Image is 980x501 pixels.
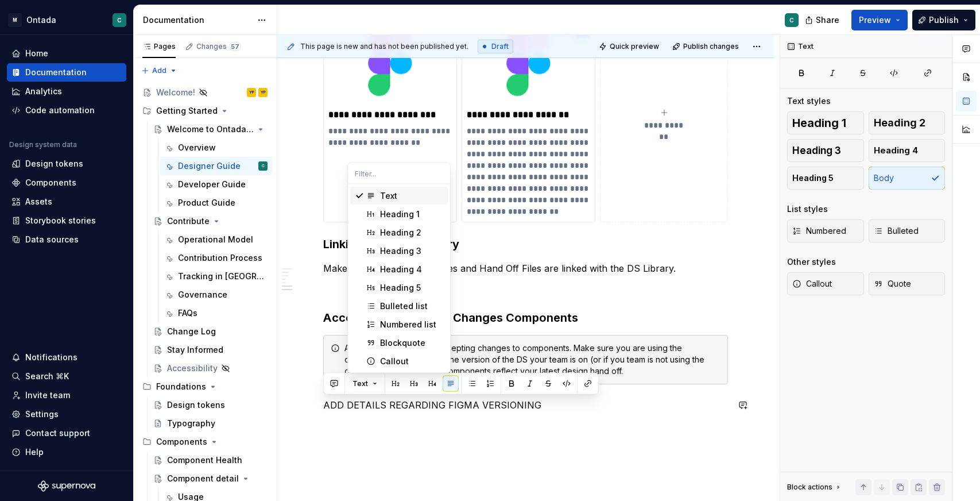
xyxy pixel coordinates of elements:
[323,398,728,412] p: ADD DETAILS REGARDING FIGMA VERSIONING
[792,172,834,184] span: Heading 5
[25,352,78,363] div: Notifications
[167,473,239,484] div: Component detail
[792,225,846,237] span: Numbered
[160,175,272,194] a: Developer Guide
[229,42,241,51] span: 57
[25,390,70,401] div: Invite team
[787,479,843,495] div: Block actions
[323,310,728,326] h3: Accepting Component Changes Components
[262,160,265,172] div: C
[25,408,59,420] div: Settings
[380,264,422,275] div: Heading 4
[178,271,265,282] div: Tracking in [GEOGRAPHIC_DATA]
[348,184,450,373] div: Filter...
[787,95,831,107] div: Text styles
[859,14,891,26] span: Preview
[912,10,975,30] button: Publish
[149,212,272,230] a: Contribute
[380,209,420,220] div: Heading 1
[25,234,79,245] div: Data sources
[7,82,126,101] a: Analytics
[160,230,272,249] a: Operational Model
[167,215,210,227] div: Contribute
[167,454,242,466] div: Component Health
[167,418,215,429] div: Typography
[178,307,197,319] div: FAQs
[7,211,126,230] a: Storybook stories
[156,105,218,117] div: Getting Started
[7,192,126,211] a: Assets
[851,10,908,30] button: Preview
[787,219,864,242] button: Numbered
[138,377,272,396] div: Foundations
[787,256,836,268] div: Other styles
[348,163,450,184] input: Filter...
[787,483,832,492] div: Block actions
[7,101,126,120] a: Code automation
[25,158,83,169] div: Design tokens
[143,14,251,26] div: Documentation
[26,14,56,26] div: Ontada
[149,341,272,359] a: Stay Informed
[178,197,235,209] div: Product Guide
[178,160,241,172] div: Designer Guide
[816,14,839,26] span: Share
[138,63,181,79] button: Add
[156,381,206,392] div: Foundations
[138,433,272,451] div: Components
[353,379,368,388] span: Text
[7,348,126,367] button: Notifications
[467,22,590,105] img: 6acfa362-5e03-40ef-ace8-628530ffcc2e.png
[7,155,126,173] a: Design tokens
[178,142,216,153] div: Overview
[25,105,95,116] div: Code automation
[149,451,272,469] a: Component Health
[595,38,664,55] button: Quick preview
[7,367,126,386] button: Search ⌘K
[7,230,126,249] a: Data sources
[249,87,254,98] div: YP
[160,157,272,175] a: Designer GuideC
[380,319,436,330] div: Numbered list
[874,145,918,156] span: Heading 4
[178,252,262,264] div: Contribution Process
[869,111,946,134] button: Heading 2
[7,174,126,192] a: Components
[25,371,69,382] div: Search ⌘K
[25,67,87,78] div: Documentation
[25,427,90,439] div: Contact support
[160,138,272,157] a: Overview
[7,63,126,82] a: Documentation
[2,7,131,32] button: MOntadaC
[874,117,925,129] span: Heading 2
[149,359,272,377] a: Accessibility
[9,140,77,149] div: Design system data
[178,179,246,190] div: Developer Guide
[328,22,452,105] img: 29bea8e0-e411-4d82-8f72-3606838d9029.png
[156,436,207,448] div: Components
[7,443,126,461] button: Help
[196,42,241,51] div: Changes
[160,304,272,322] a: FAQs
[7,405,126,423] a: Settings
[7,424,126,442] button: Contact support
[323,236,728,252] h3: Linking to the DS Library
[347,376,382,392] button: Text
[160,194,272,212] a: Product Guide
[149,120,272,138] a: Welcome to Ontada Design System
[138,83,272,102] a: Welcome!YPYP
[869,139,946,162] button: Heading 4
[167,363,218,374] div: Accessibility
[7,44,126,63] a: Home
[138,102,272,120] div: Getting Started
[300,42,468,51] span: This page is new and has not been published yet.
[8,13,22,27] div: M
[149,322,272,341] a: Change Log
[669,38,744,55] button: Publish changes
[792,117,846,129] span: Heading 1
[380,337,425,349] div: Blockquote
[787,167,864,190] button: Heading 5
[683,42,739,51] span: Publish changes
[787,203,828,215] div: List styles
[25,446,44,458] div: Help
